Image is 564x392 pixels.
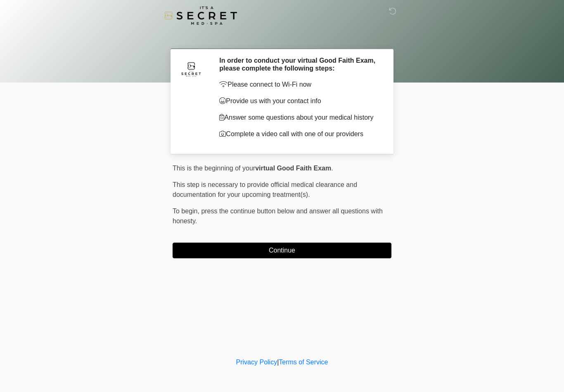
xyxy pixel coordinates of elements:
[219,80,379,90] p: Please connect to Wi-Fi now
[219,96,379,106] p: Provide us with your contact info
[173,208,383,224] span: press the continue button below and answer all questions with honesty.
[173,165,255,172] span: This is the beginning of your
[255,165,331,172] strong: virtual Good Faith Exam
[279,359,328,366] a: Terms of Service
[173,208,201,215] span: To begin,
[173,243,391,258] button: Continue
[219,57,379,72] h2: In order to conduct your virtual Good Faith Exam, please complete the following steps:
[331,165,333,172] span: .
[236,359,277,366] a: Privacy Policy
[179,57,204,81] img: Agent Avatar
[164,6,237,25] img: It's A Secret Med Spa Logo
[173,181,357,198] span: This step is necessary to provide official medical clearance and documentation for your upcoming ...
[219,129,379,139] p: Complete a video call with one of our providers
[277,359,279,366] a: |
[166,30,398,45] h1: ‎ ‎
[219,113,379,123] p: Answer some questions about your medical history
